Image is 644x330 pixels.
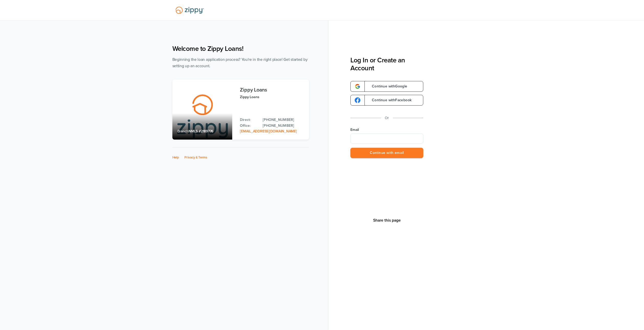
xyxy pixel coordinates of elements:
button: Continue with email [350,148,423,158]
span: Continue with Google [367,85,407,88]
a: Direct Phone: 512-975-2947 [263,117,304,123]
span: Beginning the loan application process? You're in the right place! Get started by setting up an a... [172,57,308,68]
label: Email [350,127,423,132]
h1: Welcome to Zippy Loans! [172,45,309,53]
h3: Zippy Loans [240,87,304,93]
a: google-logoContinue withFacebook [350,95,423,106]
span: Continue with Facebook [367,98,412,102]
img: google-logo [355,84,360,89]
img: google-logo [355,97,360,103]
a: Help [172,155,179,160]
img: Lender Logo [172,4,207,16]
p: Direct: [240,117,258,123]
a: Email Address: zippyguide@zippymh.com [240,129,297,133]
p: Zippy Loans [240,94,304,100]
p: Office: [240,123,258,129]
a: google-logoContinue withGoogle [350,81,423,92]
span: Branch [177,129,189,133]
a: Office Phone: 512-975-2947 [263,123,304,129]
a: Privacy & Terms [184,155,207,160]
h3: Log In or Create an Account [350,56,423,72]
span: NMLS #2189776 [188,129,213,133]
input: Email Address [350,133,423,144]
button: Share This Page [372,218,402,223]
p: Or [385,115,389,121]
